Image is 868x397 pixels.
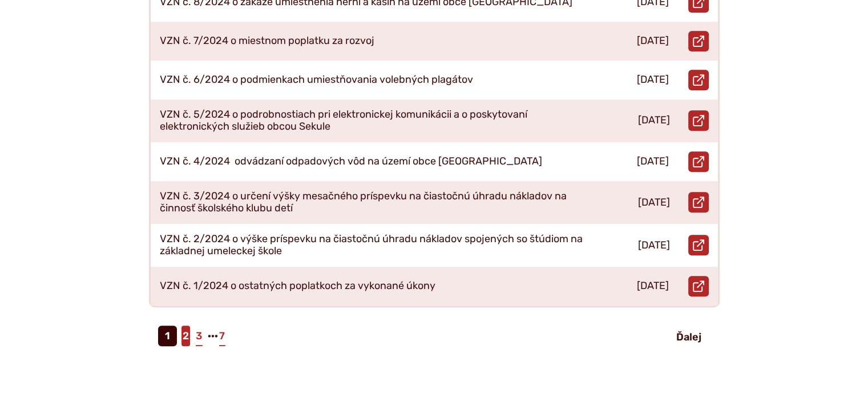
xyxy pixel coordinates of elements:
[181,326,190,346] a: 2
[638,197,670,209] p: [DATE]
[638,239,670,252] p: [DATE]
[160,280,435,292] p: VZN č. 1/2024 o ostatných poplatkoch za vykonané úkony
[160,35,374,47] p: VZN č. 7/2024 o miestnom poplatku za rozvoj
[195,326,203,346] a: 3
[637,280,669,292] p: [DATE]
[667,327,710,347] a: Ďalej
[676,331,701,343] span: Ďalej
[160,74,473,86] p: VZN č. 6/2024 o podmienkach umiestňovania volebných plagátov
[160,155,542,168] p: VZN č. 4/2024 odvádzaní odpadových vôd na území obce [GEOGRAPHIC_DATA]
[637,155,669,168] p: [DATE]
[638,114,670,127] p: [DATE]
[637,35,669,47] p: [DATE]
[637,74,669,86] p: [DATE]
[208,326,218,346] span: ···
[158,326,177,346] span: 1
[160,233,584,258] p: VZN č. 2/2024 o výške príspevku na čiastočnú úhradu nákladov spojených so štúdiom na základnej um...
[160,109,584,133] p: VZN č. 5/2024 o podrobnostiach pri elektronickej komunikácii a o poskytovaní elektronických služi...
[218,326,226,346] a: 7
[160,190,584,215] p: VZN č. 3/2024 o určení výšky mesačného príspevku na čiastočnú úhradu nákladov na činnosť školskéh...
